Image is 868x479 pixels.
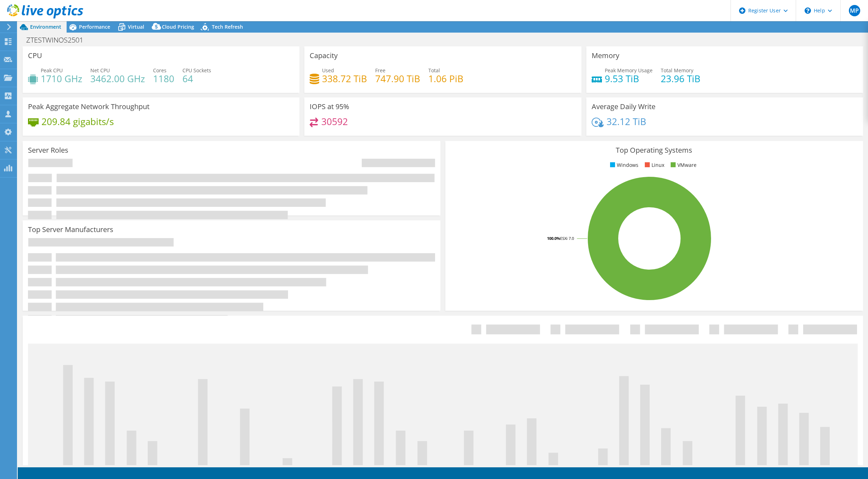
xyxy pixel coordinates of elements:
span: Cloud Pricing [162,23,194,30]
span: Peak CPU [41,67,63,74]
h4: 64 [182,75,211,83]
span: MP [849,5,860,16]
span: Total [428,67,440,74]
span: Free [375,67,385,74]
span: Environment [30,23,61,30]
h3: Top Operating Systems [451,146,858,154]
span: Performance [79,23,110,30]
svg: \n [805,7,811,14]
h4: 3462.00 GHz [90,75,145,83]
h3: CPU [28,52,42,60]
h3: Average Daily Write [592,103,655,111]
span: Used [322,67,334,74]
h4: 32.12 TiB [607,118,646,125]
h4: 1180 [153,75,174,83]
span: Tech Refresh [212,23,243,30]
h1: ZTESTWINOS2501 [23,36,94,44]
span: Virtual [128,23,144,30]
h3: Capacity [310,52,338,60]
h4: 23.96 TiB [661,75,700,83]
li: Windows [608,161,638,169]
h4: 209.84 gigabits/s [41,118,114,125]
li: Linux [643,161,664,169]
h3: Top Server Manufacturers [28,226,113,233]
span: Net CPU [90,67,110,74]
h4: 30592 [321,118,348,125]
tspan: 100.0% [547,236,560,241]
span: Cores [153,67,167,74]
li: VMware [669,161,697,169]
h3: IOPS at 95% [310,103,349,111]
span: Peak Memory Usage [605,67,653,74]
span: CPU Sockets [182,67,211,74]
h4: 1710 GHz [41,75,82,83]
h4: 338.72 TiB [322,75,367,83]
h4: 1.06 PiB [428,75,463,83]
h4: 747.90 TiB [375,75,420,83]
h3: Memory [592,52,619,60]
h3: Server Roles [28,146,68,154]
tspan: ESXi 7.0 [560,236,574,241]
span: Total Memory [661,67,693,74]
h3: Peak Aggregate Network Throughput [28,103,150,111]
h4: 9.53 TiB [605,75,653,83]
